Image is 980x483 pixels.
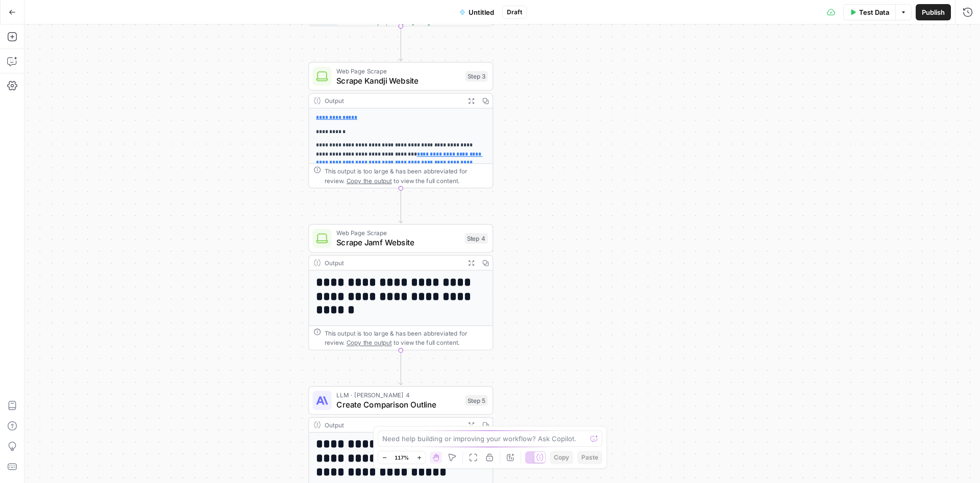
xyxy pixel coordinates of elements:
span: Scrape Kandji Website [336,74,460,86]
span: 117% [395,453,409,462]
div: Output [325,420,460,430]
span: Copy the output [347,177,392,184]
div: Step 3 [465,71,487,82]
span: Copy the output [347,339,392,346]
div: Step 4 [464,233,488,244]
div: Output [325,258,460,268]
button: Copy [550,451,573,464]
g: Edge from step_4 to step_5 [399,350,403,385]
div: This output is too large & has been abbreviated for review. to view the full content. [325,328,488,347]
div: Output [325,96,460,106]
g: Edge from step_2 to step_3 [399,27,403,61]
div: Step 5 [465,395,487,406]
span: Paste [581,453,598,462]
span: Draft [507,8,522,17]
button: Paste [577,451,602,464]
span: Scrape Jamf Website [336,237,460,248]
span: LLM · [PERSON_NAME] 4 [336,390,460,400]
span: Web Page Scrape [336,228,460,238]
span: Publish [922,7,945,17]
g: Edge from step_3 to step_4 [399,188,403,223]
button: Publish [916,4,951,20]
span: Test Data [859,7,889,17]
button: Untitled [453,4,500,20]
span: Untitled [469,7,494,17]
span: Create Comparison Outline [336,399,460,411]
span: Copy [554,453,569,462]
span: Web Page Scrape [336,66,460,76]
div: This output is too large & has been abbreviated for review. to view the full content. [325,166,488,185]
button: Test Data [843,4,895,20]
